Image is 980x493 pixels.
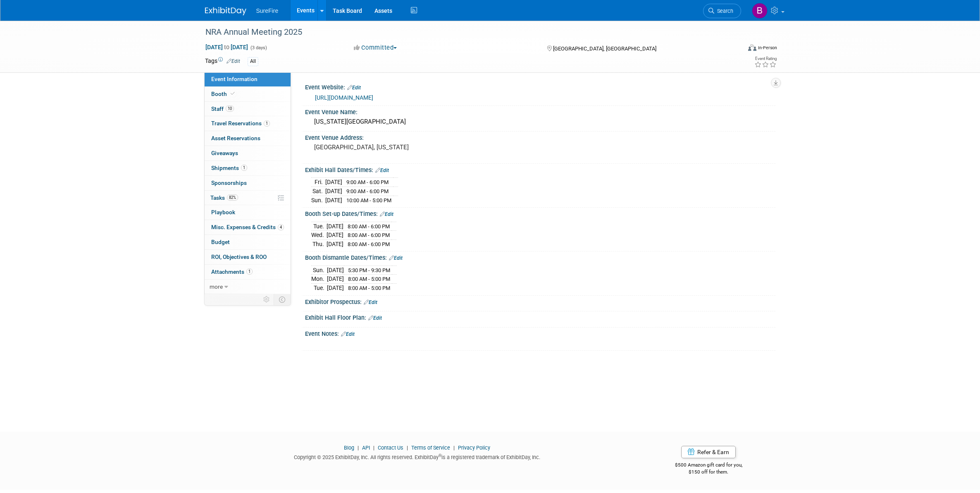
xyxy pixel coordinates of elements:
[752,3,768,19] img: Bree Yoshikawa
[346,197,391,203] span: 10:00 AM - 5:00 PM
[305,208,775,218] div: Booth Set-up Dates/Times:
[305,132,775,142] div: Event Venue Address:
[681,446,736,458] a: Refer & Earn
[348,285,390,291] span: 8:00 AM - 5:00 PM
[250,45,267,50] span: (3 days)
[311,196,325,204] td: Sun.
[203,25,729,40] div: NRA Annual Meeting 2025
[205,161,291,175] a: Shipments1
[371,445,377,451] span: |
[227,58,240,64] a: Edit
[205,57,240,66] td: Tags
[405,445,410,451] span: |
[341,331,355,337] a: Edit
[347,85,361,91] a: Edit
[346,188,389,194] span: 9:00 AM - 6:00 PM
[305,81,775,92] div: Event Website:
[260,294,274,305] td: Personalize Event Tab Strip
[205,146,291,160] a: Giveaways
[692,43,777,55] div: Event Format
[231,91,235,96] i: Booth reservation complete
[211,105,234,112] span: Staff
[205,220,291,235] a: Misc. Expenses & Credits4
[451,445,457,451] span: |
[211,254,267,260] span: ROI, Objectives & ROO
[305,164,775,175] div: Exhibit Hall Dates/Times:
[348,276,390,282] span: 8:00 AM - 5:00 PM
[205,205,291,220] a: Playbook
[211,224,284,230] span: Misc. Expenses & Credits
[205,102,291,116] a: Staff10
[305,328,775,338] div: Event Notes:
[375,168,389,173] a: Edit
[223,44,231,50] span: to
[758,45,777,51] div: In-Person
[311,266,327,275] td: Sun.
[642,469,775,476] div: $150 off for them.
[305,106,775,116] div: Event Venue Name:
[211,209,235,215] span: Playbook
[754,57,777,61] div: Event Rating
[278,224,284,230] span: 4
[311,275,327,284] td: Mon.
[248,57,258,66] div: All
[327,284,344,292] td: [DATE]
[274,294,291,305] td: Toggle Event Tabs
[211,135,260,141] span: Asset Reservations
[364,299,377,305] a: Edit
[264,120,270,127] span: 1
[211,150,238,156] span: Giveaways
[205,43,248,51] span: [DATE] [DATE]
[344,445,354,451] a: Blog
[311,231,327,240] td: Wed.
[205,191,291,205] a: Tasks82%
[411,445,450,451] a: Terms of Service
[205,72,291,86] a: Event Information
[211,91,236,97] span: Booth
[205,280,291,294] a: more
[311,187,325,196] td: Sat.
[210,194,238,201] span: Tasks
[311,239,327,248] td: Thu.
[226,105,234,112] span: 10
[205,265,291,279] a: Attachments1
[314,144,492,151] pre: [GEOGRAPHIC_DATA], [US_STATE]
[210,283,223,290] span: more
[703,4,741,18] a: Search
[348,232,390,238] span: 8:00 AM - 6:00 PM
[305,311,775,322] div: Exhibit Hall Floor Plan:
[355,445,361,451] span: |
[325,178,342,187] td: [DATE]
[315,94,373,101] a: [URL][DOMAIN_NAME]
[351,43,400,52] button: Committed
[205,7,246,15] img: ExhibitDay
[305,296,775,306] div: Exhibitor Prospectus:
[256,7,279,14] span: SureFire
[642,456,775,475] div: $500 Amazon gift card for you,
[380,211,393,217] a: Edit
[553,45,656,52] span: [GEOGRAPHIC_DATA], [GEOGRAPHIC_DATA]
[205,131,291,146] a: Asset Reservations
[348,241,390,247] span: 8:00 AM - 6:00 PM
[311,284,327,292] td: Tue.
[348,267,390,273] span: 5:30 PM - 9:30 PM
[311,222,327,231] td: Tue.
[311,178,325,187] td: Fri.
[325,187,342,196] td: [DATE]
[346,179,389,185] span: 9:00 AM - 6:00 PM
[205,235,291,249] a: Budget
[325,196,342,204] td: [DATE]
[368,315,382,321] a: Edit
[327,275,344,284] td: [DATE]
[389,255,403,261] a: Edit
[458,445,490,451] a: Privacy Policy
[211,239,230,245] span: Budget
[748,44,756,51] img: Format-Inperson.png
[311,115,769,128] div: [US_STATE][GEOGRAPHIC_DATA]
[714,8,733,14] span: Search
[205,87,291,101] a: Booth
[305,251,775,262] div: Booth Dismantle Dates/Times:
[241,165,247,171] span: 1
[205,452,630,461] div: Copyright © 2025 ExhibitDay, Inc. All rights reserved. ExhibitDay is a registered trademark of Ex...
[211,76,258,82] span: Event Information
